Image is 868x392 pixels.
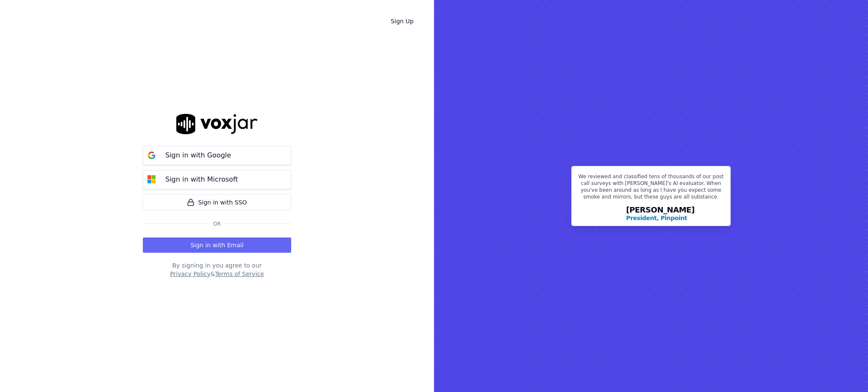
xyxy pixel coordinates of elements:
[143,194,291,210] a: Sign in with SSO
[165,174,238,185] p: Sign in with Microsoft
[626,214,687,222] p: President, Pinpoint
[143,237,291,253] button: Sign in with Email
[143,171,160,188] img: microsoft Sign in button
[170,270,210,278] button: Privacy Policy
[165,150,231,160] p: Sign in with Google
[626,206,695,222] div: [PERSON_NAME]
[215,270,264,278] button: Terms of Service
[577,173,725,204] p: We reviewed and classified tens of thousands of our post call surveys with [PERSON_NAME]'s AI eva...
[210,221,224,227] span: Or
[143,146,291,165] button: Sign in with Google
[384,14,420,29] a: Sign Up
[176,114,258,134] img: logo
[143,261,291,278] div: By signing in you agree to our &
[143,170,291,189] button: Sign in with Microsoft
[143,147,160,164] img: google Sign in button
